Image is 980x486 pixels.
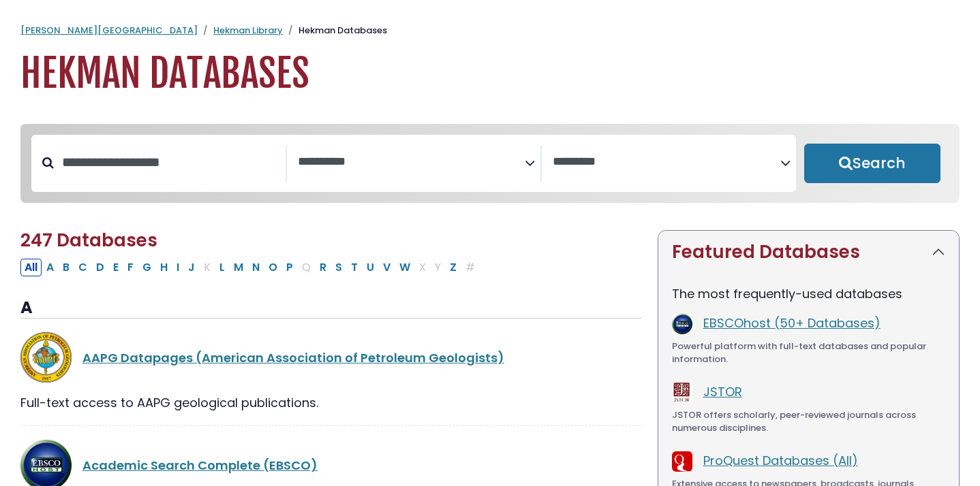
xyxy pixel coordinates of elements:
input: Search database by title or keyword [54,151,286,174]
nav: breadcrumb [20,24,960,37]
li: Hekman Databases [283,24,387,37]
button: Filter Results I [172,259,183,276]
h3: A [20,298,641,319]
h1: Hekman Databases [20,51,960,97]
textarea: Search [553,155,780,169]
div: Alpha-list to filter by first letter of database name [20,258,480,275]
a: Academic Search Complete (EBSCO) [82,457,318,474]
button: Filter Results F [123,259,138,276]
div: Powerful platform with full-text databases and popular information. [672,340,945,366]
button: Filter Results P [282,259,297,276]
button: Filter Results H [156,259,172,276]
a: JSTOR [703,383,742,400]
p: The most frequently-used databases [672,285,945,303]
button: Filter Results R [316,259,331,276]
button: Filter Results D [92,259,108,276]
button: Filter Results A [42,259,58,276]
button: All [20,259,42,276]
button: Filter Results E [109,259,123,276]
textarea: Search [298,155,525,169]
button: Filter Results L [215,259,229,276]
button: Filter Results M [230,259,247,276]
button: Featured Databases [658,231,959,274]
button: Filter Results T [347,259,362,276]
button: Filter Results J [184,259,199,276]
button: Filter Results S [331,259,346,276]
button: Submit for Search Results [804,144,940,183]
button: Filter Results C [74,259,91,276]
button: Filter Results B [59,259,74,276]
span: 247 Databases [20,228,157,253]
button: Filter Results G [138,259,155,276]
button: Filter Results Z [446,259,461,276]
button: Filter Results O [264,259,281,276]
a: EBSCOhost (50+ Databases) [703,314,881,331]
button: Filter Results V [379,259,395,276]
a: Hekman Library [213,24,283,37]
div: JSTOR offers scholarly, peer-reviewed journals across numerous disciplines. [672,408,945,435]
button: Filter Results U [363,259,378,276]
a: ProQuest Databases (All) [703,452,858,469]
button: Filter Results W [395,259,414,276]
a: AAPG Datapages (American Association of Petroleum Geologists) [82,349,504,366]
a: [PERSON_NAME][GEOGRAPHIC_DATA] [20,24,198,37]
button: Filter Results N [248,259,264,276]
nav: Search filters [20,124,960,203]
div: Full-text access to AAPG geological publications. [20,393,641,412]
